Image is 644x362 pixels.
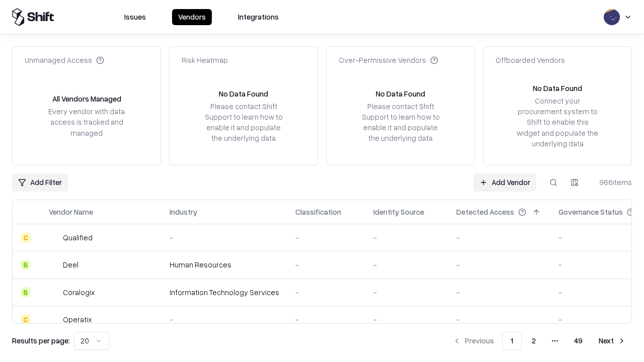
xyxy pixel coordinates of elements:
[373,259,440,270] div: -
[25,55,104,65] div: Unmanaged Access
[359,101,442,144] div: Please contact Shift Support to learn how to enable it and populate the underlying data
[12,335,70,346] p: Results per page:
[295,232,357,243] div: -
[566,332,591,350] button: 49
[592,177,632,188] div: 966 items
[170,287,279,298] div: Information Technology Services
[63,314,92,325] div: Operatix
[170,207,197,217] div: Industry
[496,55,565,65] div: Offboarded Vendors
[456,314,542,325] div: -
[447,332,632,350] nav: pagination
[21,260,31,270] div: B
[295,287,357,298] div: -
[473,173,536,192] a: Add Vendor
[295,314,357,325] div: -
[516,96,599,149] div: Connect your procurement system to Shift to enable this widget and populate the underlying data
[219,88,268,99] div: No Data Found
[63,232,93,243] div: Qualified
[456,232,542,243] div: -
[63,259,78,270] div: Deel
[456,259,542,270] div: -
[52,94,121,104] div: All Vendors Managed
[45,106,128,138] div: Every vendor with data access is tracked and managed
[118,9,152,25] button: Issues
[295,207,341,217] div: Classification
[63,287,95,298] div: Coralogix
[558,207,623,217] div: Governance Status
[170,259,279,270] div: Human Resources
[456,207,514,217] div: Detected Access
[182,55,228,65] div: Risk Heatmap
[21,233,31,243] div: C
[49,287,59,297] img: Coralogix
[376,88,425,99] div: No Data Found
[170,232,279,243] div: -
[12,173,68,192] button: Add Filter
[49,260,59,270] img: Deel
[373,314,440,325] div: -
[533,83,582,94] div: No Data Found
[373,232,440,243] div: -
[456,287,542,298] div: -
[339,55,438,65] div: Over-Permissive Vendors
[49,207,93,217] div: Vendor Name
[524,332,544,350] button: 2
[373,207,424,217] div: Identity Source
[172,9,212,25] button: Vendors
[502,332,522,350] button: 1
[170,314,279,325] div: -
[49,233,59,243] img: Qualified
[373,287,440,298] div: -
[232,9,285,25] button: Integrations
[593,332,632,350] button: Next
[21,314,31,324] div: C
[202,101,285,144] div: Please contact Shift Support to learn how to enable it and populate the underlying data
[21,287,31,297] div: B
[295,259,357,270] div: -
[49,314,59,324] img: Operatix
